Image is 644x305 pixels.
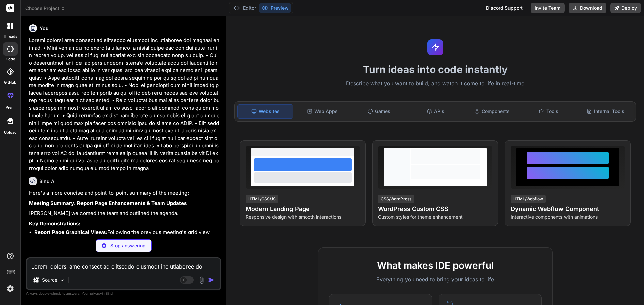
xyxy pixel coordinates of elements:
img: settings [5,283,16,294]
span: Choose Project [25,5,65,12]
img: icon [208,277,215,283]
p: Interactive components with animations [511,214,625,220]
p: Loremi dolorsi ame consect ad elitseddo eiusmodt inc utlaboree dol magnaal enimad. • Mini veniamq... [29,36,220,172]
p: Always double-check its answers. Your in Bind [26,290,221,297]
div: Web Apps [295,104,350,119]
label: Upload [4,130,17,135]
div: APIs [408,104,463,119]
div: Components [465,104,520,119]
div: Internal Tools [578,104,633,119]
label: threads [3,34,17,40]
div: CSS/WordPress [378,195,414,203]
p: Source [42,277,57,283]
div: HTML/Webflow [511,195,546,203]
button: Editor [231,3,259,13]
p: Everything you need to bring your ideas to life [329,275,542,283]
div: Tools [521,104,577,119]
p: Here's a more concise and point-to-point summary of the meeting: [29,189,220,197]
button: Deploy [610,3,641,13]
img: attachment [198,276,205,284]
p: Stop answering [110,242,146,249]
p: Responsive design with smooth interactions [246,214,360,220]
p: Describe what you want to build, and watch it come to life in real-time [230,79,640,88]
label: GitHub [4,80,16,85]
h6: You [40,25,49,32]
button: Download [569,3,606,13]
strong: Report Page Graphical Views: [34,229,107,235]
div: Discord Support [482,3,527,13]
h4: WordPress Custom CSS [378,204,492,214]
p: [PERSON_NAME] welcomed the team and outlined the agenda. [29,210,220,217]
label: code [6,56,15,62]
h4: Dynamic Webflow Component [511,204,625,214]
div: Websites [237,104,293,119]
h6: Bind AI [39,178,56,185]
p: Custom styles for theme enhancement [378,214,492,220]
h1: Turn ideas into code instantly [230,63,640,75]
div: Games [352,104,407,119]
img: Pick Models [59,277,65,283]
strong: Key Demonstrations: [29,220,80,227]
strong: Meeting Summary: Report Page Enhancements & Team Updates [29,200,187,206]
button: Preview [259,3,291,13]
li: Following the previous meeting's grid view demonstration, the team presented the new graphical vi... [34,229,220,244]
h2: What makes IDE powerful [329,258,542,273]
div: HTML/CSS/JS [246,195,278,203]
h4: Modern Landing Page [246,204,360,214]
button: Invite Team [531,3,565,13]
label: prem [6,105,15,110]
span: privacy [90,291,102,295]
